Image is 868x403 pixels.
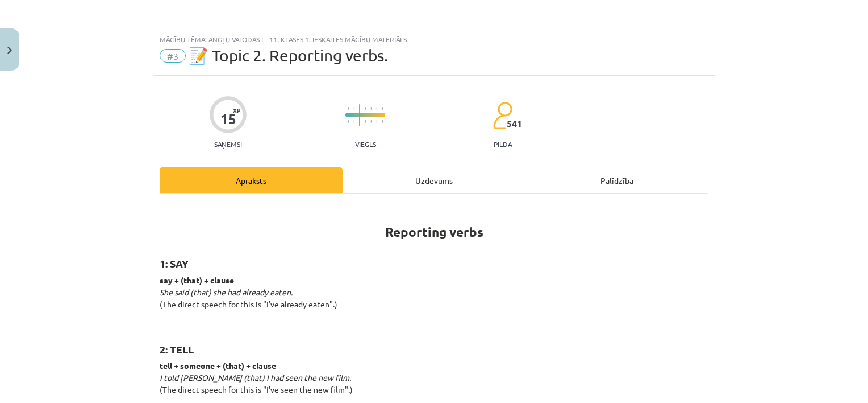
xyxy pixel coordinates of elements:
p: Saņemsi [210,140,247,148]
span: #3 [160,49,186,63]
em: I told [PERSON_NAME] (that) I had seen the new film. [160,372,351,383]
div: 15 [220,111,236,127]
img: students-c634bb4e5e11cddfef0936a35e636f08e4e9abd3cc4e673bd6f9a4125e45ecb1.svg [493,101,512,130]
p: (The direct speech for this is "I've seen the new film".) [160,360,708,396]
img: icon-short-line-57e1e144782c952c97e751825c79c345078a6d821885a25fce030b3d8c18986b.svg [370,107,372,110]
img: icon-short-line-57e1e144782c952c97e751825c79c345078a6d821885a25fce030b3d8c18986b.svg [353,120,354,123]
p: pilda [494,140,512,148]
img: icon-short-line-57e1e144782c952c97e751825c79c345078a6d821885a25fce030b3d8c18986b.svg [348,120,349,123]
p: (The direct speech for this is "I've already eaten".) [160,274,708,322]
img: icon-short-line-57e1e144782c952c97e751825c79c345078a6d821885a25fce030b3d8c18986b.svg [370,120,372,123]
strong: say + (that) + clause [160,275,234,285]
img: icon-short-line-57e1e144782c952c97e751825c79c345078a6d821885a25fce030b3d8c18986b.svg [376,120,377,123]
em: She said (that) she had already eaten. [160,287,293,297]
strong: 1: SAY [160,257,189,270]
div: Uzdevums [343,167,525,193]
strong: tell + someone + (that) + clause [160,360,276,371]
strong: 2: TELL [160,343,194,356]
img: icon-short-line-57e1e144782c952c97e751825c79c345078a6d821885a25fce030b3d8c18986b.svg [348,107,349,110]
span: XP [233,107,240,113]
div: Mācību tēma: Angļu valodas i - 11. klases 1. ieskaites mācību materiāls [160,35,708,43]
p: Viegls [355,140,376,148]
img: icon-short-line-57e1e144782c952c97e751825c79c345078a6d821885a25fce030b3d8c18986b.svg [382,120,383,123]
span: 📝 Topic 2. Reporting verbs. [189,46,388,65]
strong: Reporting verbs [385,224,483,240]
img: icon-long-line-d9ea69661e0d244f92f715978eff75569469978d946b2353a9bb055b3ed8787d.svg [359,104,360,126]
img: icon-close-lesson-0947bae3869378f0d4975bcd49f059093ad1ed9edebbc8119c70593378902aed.svg [7,47,12,54]
div: Apraksts [160,167,343,193]
img: icon-short-line-57e1e144782c952c97e751825c79c345078a6d821885a25fce030b3d8c18986b.svg [382,107,383,110]
span: 541 [507,118,522,129]
img: icon-short-line-57e1e144782c952c97e751825c79c345078a6d821885a25fce030b3d8c18986b.svg [376,107,377,110]
img: icon-short-line-57e1e144782c952c97e751825c79c345078a6d821885a25fce030b3d8c18986b.svg [365,107,366,110]
div: Palīdzība [525,167,708,193]
img: icon-short-line-57e1e144782c952c97e751825c79c345078a6d821885a25fce030b3d8c18986b.svg [353,107,354,110]
img: icon-short-line-57e1e144782c952c97e751825c79c345078a6d821885a25fce030b3d8c18986b.svg [365,120,366,123]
